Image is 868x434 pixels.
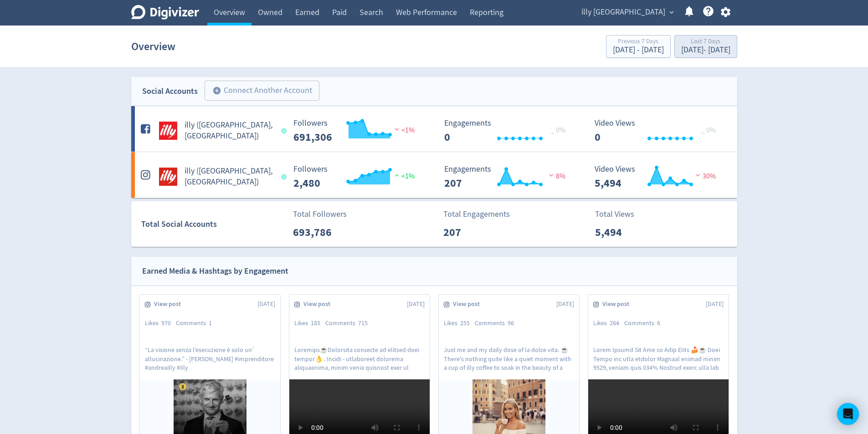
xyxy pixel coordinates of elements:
[293,224,345,240] p: 693,786
[460,319,470,327] span: 255
[185,166,273,188] h5: illy ([GEOGRAPHIC_DATA], [GEOGRAPHIC_DATA])
[159,122,177,140] img: illy (AU, NZ) undefined
[325,319,373,328] div: Comments
[159,168,177,186] img: illy (AU, NZ) undefined
[706,300,724,309] span: [DATE]
[131,152,737,198] a: illy (AU, NZ) undefinedilly ([GEOGRAPHIC_DATA], [GEOGRAPHIC_DATA]) Followers --- Followers 2,480 ...
[407,300,425,309] span: [DATE]
[440,165,576,189] svg: Engagements 207
[392,126,401,133] img: negative-performance.svg
[358,319,368,327] span: 715
[311,319,320,327] span: 185
[590,119,727,143] svg: Video Views 0
[674,35,737,58] button: Last 7 Days[DATE]- [DATE]
[593,346,724,371] p: Lorem Ipsumd Sit Ame co Adip Elits 🍰☕ Doei Tempo inc utla etdolor Magnaal enimad minim 9529, veni...
[141,218,287,231] div: Total Social Accounts
[392,172,415,181] span: <1%
[578,5,676,20] button: illy [GEOGRAPHIC_DATA]
[303,300,335,309] span: View post
[624,319,665,328] div: Comments
[602,300,634,309] span: View post
[161,319,171,327] span: 970
[392,126,415,135] span: <1%
[556,300,574,309] span: [DATE]
[198,82,319,101] a: Connect Another Account
[668,8,676,16] span: expand_more
[444,319,475,328] div: Likes
[443,224,496,240] p: 207
[176,319,217,328] div: Comments
[595,208,647,220] p: Total Views
[289,165,426,189] svg: Followers ---
[131,106,737,152] a: illy (AU, NZ) undefinedilly ([GEOGRAPHIC_DATA], [GEOGRAPHIC_DATA]) Followers --- Followers 691,30...
[142,85,198,98] div: Social Accounts
[440,119,576,143] svg: Engagements 0
[610,319,619,327] span: 264
[693,172,703,179] img: negative-performance.svg
[282,128,289,133] span: Data last synced: 9 Sep 2025, 7:02pm (AEST)
[581,5,665,20] span: illy [GEOGRAPHIC_DATA]
[508,319,514,327] span: 96
[154,300,186,309] span: View post
[547,172,556,179] img: negative-performance.svg
[209,319,212,327] span: 1
[613,46,664,54] div: [DATE] - [DATE]
[257,300,275,309] span: [DATE]
[453,300,485,309] span: View post
[595,224,647,240] p: 5,494
[293,208,347,220] p: Total Followers
[289,119,426,143] svg: Followers ---
[131,32,175,61] h1: Overview
[142,265,288,278] div: Earned Media & Hashtags by Engagement
[212,86,221,95] span: add_circle
[593,319,624,328] div: Likes
[145,346,275,371] p: “La visione senza l’esecuzione è solo un’ allucinazione.” - [PERSON_NAME] #imprenditore #andreail...
[294,319,325,328] div: Likes
[551,126,565,135] span: _ 0%
[145,319,176,328] div: Likes
[590,165,727,189] svg: Video Views 5,494
[444,346,574,371] p: Just me and my daily dose of la dolce vita. ☕️ There's nothing quite like a quiet moment with a c...
[613,38,664,46] div: Previous 7 Days
[657,319,660,327] span: 6
[392,172,401,179] img: positive-performance.svg
[837,403,859,425] div: Open Intercom Messenger
[701,126,716,135] span: _ 0%
[205,81,319,101] button: Connect Another Account
[681,38,730,46] div: Last 7 Days
[294,346,425,371] p: Loremips☕️Dolorsita consecte ad elitsed doei tempor👌 . Incidi - utlaboreet dolorema aliquaenima, ...
[681,46,730,54] div: [DATE] - [DATE]
[547,172,565,181] span: 8%
[693,172,716,181] span: 30%
[443,208,510,220] p: Total Engagements
[475,319,519,328] div: Comments
[282,174,289,179] span: Data last synced: 9 Sep 2025, 7:02pm (AEST)
[185,120,273,142] h5: illy ([GEOGRAPHIC_DATA], [GEOGRAPHIC_DATA])
[606,35,671,58] button: Previous 7 Days[DATE] - [DATE]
